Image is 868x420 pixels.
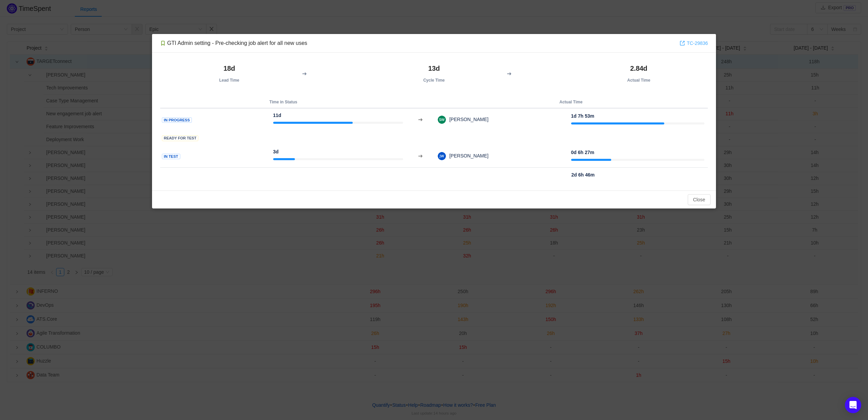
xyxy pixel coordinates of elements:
[571,172,595,178] strong: 2d 6h 46m
[273,113,281,118] strong: 11d
[160,96,407,108] th: Time in Status
[223,65,235,72] strong: 18d
[162,135,199,141] span: Ready for Test
[571,113,594,119] strong: 1d 7h 53m
[160,61,299,86] th: Lead Time
[365,61,503,86] th: Cycle Time
[434,96,708,108] th: Actual Time
[160,40,166,46] img: 10315
[446,153,488,158] span: [PERSON_NAME]
[571,150,594,155] strong: 0d 6h 27m
[570,61,708,86] th: Actual Time
[845,397,861,413] div: Open Intercom Messenger
[680,39,708,47] a: TC-29836
[446,117,488,122] span: [PERSON_NAME]
[688,194,711,205] button: Close
[162,154,180,159] span: In Test
[273,149,279,154] strong: 3d
[162,117,192,123] span: In Progress
[438,152,446,160] img: 7bab7d33eadc63c7a0f712f70821bbe6
[160,39,307,47] div: GTI Admin setting - Pre-checking job alert for all new uses
[428,65,440,72] strong: 13d
[630,65,647,72] strong: 2.84d
[438,116,446,124] img: SW-5.png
